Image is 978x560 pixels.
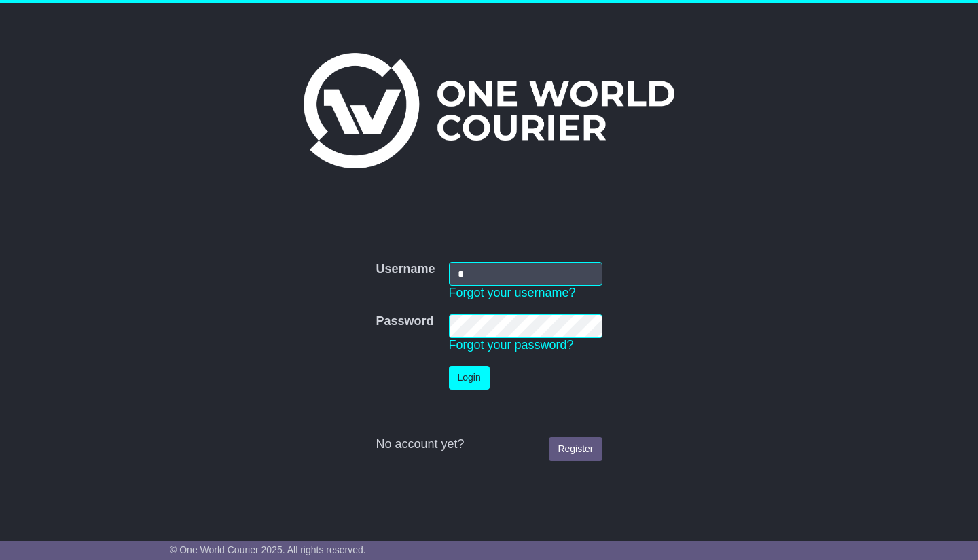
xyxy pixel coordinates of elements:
a: Forgot your password? [449,338,574,352]
label: Password [376,314,433,329]
img: One World [304,53,674,168]
label: Username [376,262,435,277]
div: No account yet? [376,437,602,452]
a: Register [549,437,602,461]
span: © One World Courier 2025. All rights reserved. [170,544,366,555]
button: Login [449,366,490,390]
a: Forgot your username? [449,286,576,299]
